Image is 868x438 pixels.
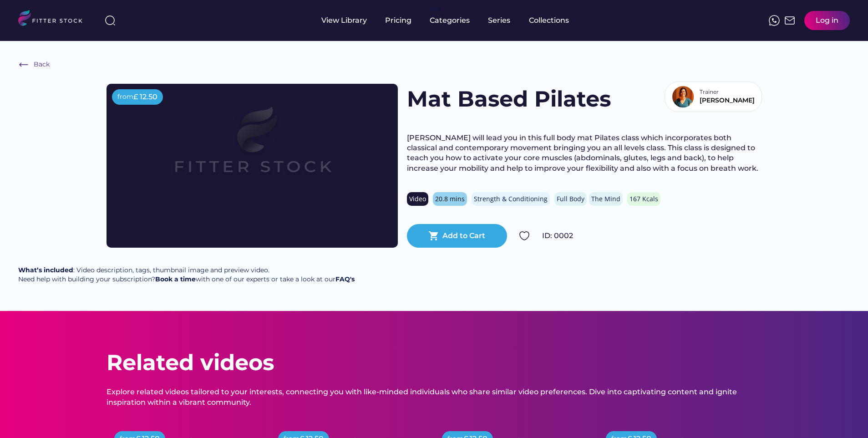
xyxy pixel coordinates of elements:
[672,86,694,108] img: Bio%20Template%20-%20rachel.png
[557,194,584,204] div: Full Body
[136,84,369,215] img: Frame%2079%20%281%29.svg
[335,275,355,283] a: FAQ's
[784,15,795,26] img: Frame%2051.svg
[18,266,73,274] strong: What’s included
[18,10,90,29] img: LOGO.svg
[407,133,762,174] div: [PERSON_NAME] will lead you in this full body mat Pilates class which incorporates both classical...
[700,96,755,105] div: [PERSON_NAME]
[769,15,780,26] img: meteor-icons_whatsapp%20%281%29.svg
[117,92,133,102] div: from
[407,84,611,114] h1: Mat Based Pilates
[133,92,157,102] div: £ 12.50
[155,275,196,283] a: Book a time
[321,15,367,25] div: View Library
[519,230,530,241] img: Group%201000002324.svg
[409,194,426,204] div: Video
[442,231,485,241] div: Add to Cart
[474,194,548,204] div: Strength & Conditioning
[591,194,620,204] div: The Mind
[529,15,569,25] div: Collections
[629,194,658,204] div: 167 Kcals
[700,88,722,96] div: Trainer
[34,60,50,69] div: Back
[816,15,838,25] div: Log in
[107,387,762,407] div: Explore related videos tailored to your interests, connecting you with like-minded individuals wh...
[435,194,465,204] div: 20.8 mins
[428,230,439,241] button: shopping_cart
[105,15,116,26] img: search-normal%203.svg
[542,231,762,241] div: ID: 0002
[430,15,470,25] div: Categories
[18,266,355,284] div: : Video description, tags, thumbnail image and preview video. Need help with building your subscr...
[430,5,442,14] div: fvck
[18,59,29,70] img: Frame%20%286%29.svg
[107,347,274,378] div: Related videos
[488,15,511,25] div: Series
[385,15,411,25] div: Pricing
